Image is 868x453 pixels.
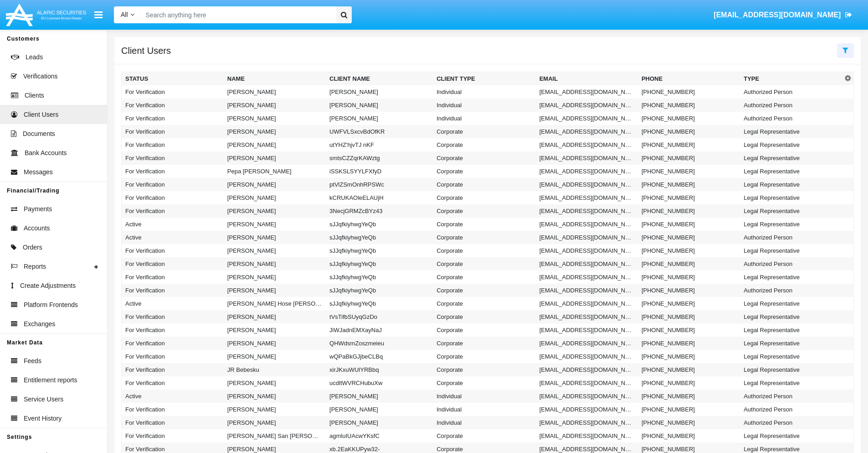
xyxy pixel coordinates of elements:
td: Legal Representative [740,218,842,231]
td: [PERSON_NAME] Hose [PERSON_NAME] [224,297,326,310]
td: [EMAIL_ADDRESS][DOMAIN_NAME] [536,429,638,443]
td: Corporate [433,165,535,178]
td: [PERSON_NAME] [224,284,326,297]
td: [PERSON_NAME] [326,416,433,429]
td: [PERSON_NAME] [224,416,326,429]
td: Corporate [433,310,535,323]
td: Legal Representative [740,165,842,178]
td: [EMAIL_ADDRESS][DOMAIN_NAME] [536,323,638,337]
td: Legal Representative [740,337,842,350]
td: [PERSON_NAME] [224,310,326,323]
td: [PERSON_NAME] [224,337,326,350]
td: [PERSON_NAME] [224,257,326,271]
td: For Verification [122,350,224,363]
span: All [121,11,128,18]
td: [PERSON_NAME] [224,151,326,165]
td: [EMAIL_ADDRESS][DOMAIN_NAME] [536,178,638,191]
td: [PERSON_NAME] [326,112,433,125]
td: For Verification [122,271,224,284]
td: Corporate [433,376,535,390]
td: For Verification [122,112,224,125]
td: [EMAIL_ADDRESS][DOMAIN_NAME] [536,376,638,390]
td: For Verification [122,284,224,297]
td: [PERSON_NAME] [326,390,433,403]
td: [EMAIL_ADDRESS][DOMAIN_NAME] [536,218,638,231]
td: xirJKxuWUlYRBbq [326,363,433,376]
td: [PERSON_NAME] [224,204,326,218]
td: [PHONE_NUMBER] [638,416,740,429]
td: [PERSON_NAME] [224,390,326,403]
td: [PERSON_NAME] [224,99,326,112]
span: Orders [23,243,42,252]
td: For Verification [122,244,224,257]
img: Logo image [5,1,87,28]
td: [PHONE_NUMBER] [638,218,740,231]
td: Corporate [433,244,535,257]
td: For Verification [122,257,224,271]
td: Legal Representative [740,151,842,165]
th: Type [740,72,842,86]
td: Corporate [433,191,535,204]
td: Corporate [433,257,535,271]
td: Corporate [433,231,535,244]
td: For Verification [122,178,224,191]
td: Legal Representative [740,297,842,310]
td: [PERSON_NAME] [224,178,326,191]
td: wQPaBkGJjbeCLBq [326,350,433,363]
td: kCRUKAOleELAUjH [326,191,433,204]
td: Corporate [433,284,535,297]
td: [PHONE_NUMBER] [638,85,740,99]
td: [PHONE_NUMBER] [638,204,740,218]
td: [PERSON_NAME] San [PERSON_NAME] [224,429,326,443]
span: Create Adjustments [20,281,76,291]
td: Individual [433,85,535,99]
td: [PERSON_NAME] [224,271,326,284]
td: [EMAIL_ADDRESS][DOMAIN_NAME] [536,112,638,125]
td: [EMAIL_ADDRESS][DOMAIN_NAME] [536,231,638,244]
td: [EMAIL_ADDRESS][DOMAIN_NAME] [536,204,638,218]
td: [PHONE_NUMBER] [638,323,740,337]
td: Authorized Person [740,99,842,112]
td: Corporate [433,138,535,151]
td: [PHONE_NUMBER] [638,284,740,297]
td: [PHONE_NUMBER] [638,363,740,376]
td: [EMAIL_ADDRESS][DOMAIN_NAME] [536,165,638,178]
td: [PERSON_NAME] [224,403,326,416]
span: Payments [24,204,52,214]
td: [PHONE_NUMBER] [638,271,740,284]
td: [PHONE_NUMBER] [638,337,740,350]
td: Corporate [433,350,535,363]
td: [PERSON_NAME] [224,376,326,390]
td: Legal Representative [740,323,842,337]
td: sJJqfkiyhwgYeQb [326,284,433,297]
td: Authorized Person [740,257,842,271]
span: Reports [24,262,46,271]
td: [EMAIL_ADDRESS][DOMAIN_NAME] [536,350,638,363]
td: Legal Representative [740,178,842,191]
td: Active [122,390,224,403]
td: [PHONE_NUMBER] [638,403,740,416]
td: [PERSON_NAME] [224,323,326,337]
td: Authorized Person [740,390,842,403]
span: Event History [24,414,62,423]
span: Client Users [24,110,58,120]
td: For Verification [122,204,224,218]
td: [EMAIL_ADDRESS][DOMAIN_NAME] [536,284,638,297]
td: Corporate [433,151,535,165]
td: smtsCZZqrKAWztg [326,151,433,165]
td: [PERSON_NAME] [224,244,326,257]
td: [EMAIL_ADDRESS][DOMAIN_NAME] [536,138,638,151]
td: [PERSON_NAME] [224,231,326,244]
td: For Verification [122,151,224,165]
td: UWFVLSxcvBdOfKR [326,125,433,138]
td: sJJqfkiyhwgYeQb [326,297,433,310]
td: Legal Representative [740,244,842,257]
span: Messages [24,167,53,177]
td: [PHONE_NUMBER] [638,138,740,151]
td: [EMAIL_ADDRESS][DOMAIN_NAME] [536,125,638,138]
td: For Verification [122,125,224,138]
td: Legal Representative [740,363,842,376]
td: [EMAIL_ADDRESS][DOMAIN_NAME] [536,310,638,323]
td: Legal Representative [740,376,842,390]
td: [PHONE_NUMBER] [638,151,740,165]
